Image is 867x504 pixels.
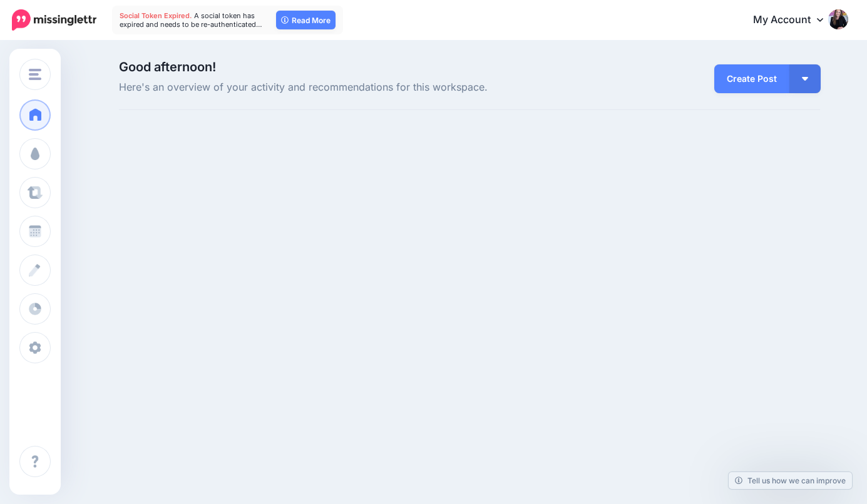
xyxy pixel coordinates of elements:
[12,9,96,31] img: Missinglettr
[29,69,41,80] img: menu.png
[802,77,808,81] img: arrow-down-white.png
[729,472,852,489] a: Tell us how we can improve
[120,11,262,29] span: A social token has expired and needs to be re-authenticated…
[120,11,192,20] span: Social Token Expired.
[119,79,580,96] span: Here's an overview of your activity and recommendations for this workspace.
[714,64,789,93] a: Create Post
[276,11,336,29] a: Read More
[119,59,216,74] span: Good afternoon!
[741,5,848,36] a: My Account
